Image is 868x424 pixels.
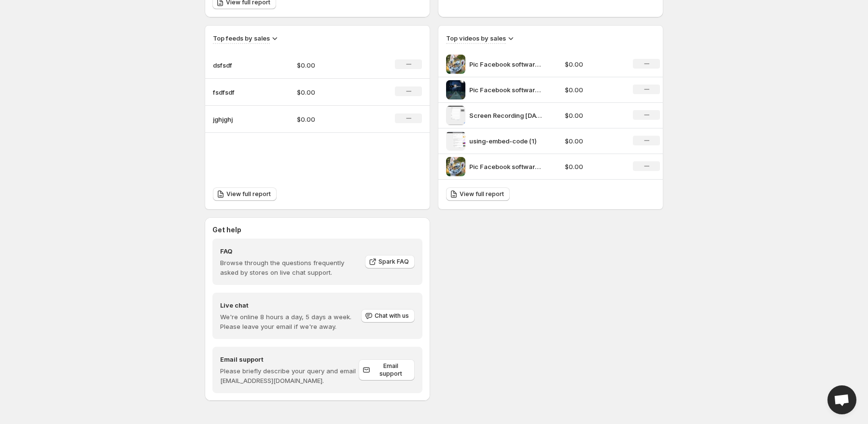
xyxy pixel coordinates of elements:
[375,312,409,320] span: Chat with us
[446,187,510,201] a: View full report
[220,246,358,256] h4: FAQ
[460,190,504,198] span: View full report
[469,162,542,171] p: Pic Facebook software plotagraph
[378,258,409,266] span: Spark FAQ
[446,131,465,151] img: using-embed-code (1)
[220,312,360,331] p: We're online 8 hours a day, 5 days a week. Please leave your email if we're away.
[297,87,365,97] p: $0.00
[469,85,542,95] p: Pic Facebook software plotagraph
[226,190,271,198] span: View full report
[213,187,277,201] a: View full report
[365,255,415,269] a: Spark FAQ
[297,114,365,124] p: $0.00
[446,157,465,176] img: Pic Facebook software plotagraph
[359,359,415,381] a: Email support
[469,136,542,146] p: using-embed-code (1)
[827,385,856,414] div: Open chat
[565,162,622,171] p: $0.00
[469,59,542,69] p: Pic Facebook software plotagraph
[565,59,622,69] p: $0.00
[361,309,415,323] button: Chat with us
[446,106,465,125] img: Screen Recording 2025-03-03 at 4.21.12 PM
[213,114,261,124] p: jghjghj
[469,111,542,120] p: Screen Recording [DATE] 4.21.12 PM
[372,362,409,378] span: Email support
[220,258,358,277] p: Browse through the questions frequently asked by stores on live chat support.
[446,33,506,43] h3: Top videos by sales
[446,80,465,99] img: Pic Facebook software plotagraph
[446,55,465,74] img: Pic Facebook software plotagraph
[212,225,241,235] h3: Get help
[220,354,359,364] h4: Email support
[565,85,622,95] p: $0.00
[220,300,360,310] h4: Live chat
[213,60,261,70] p: dsfsdf
[565,136,622,146] p: $0.00
[565,111,622,120] p: $0.00
[220,366,359,385] p: Please briefly describe your query and email [EMAIL_ADDRESS][DOMAIN_NAME].
[213,87,261,97] p: fsdfsdf
[213,33,270,43] h3: Top feeds by sales
[297,60,365,70] p: $0.00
